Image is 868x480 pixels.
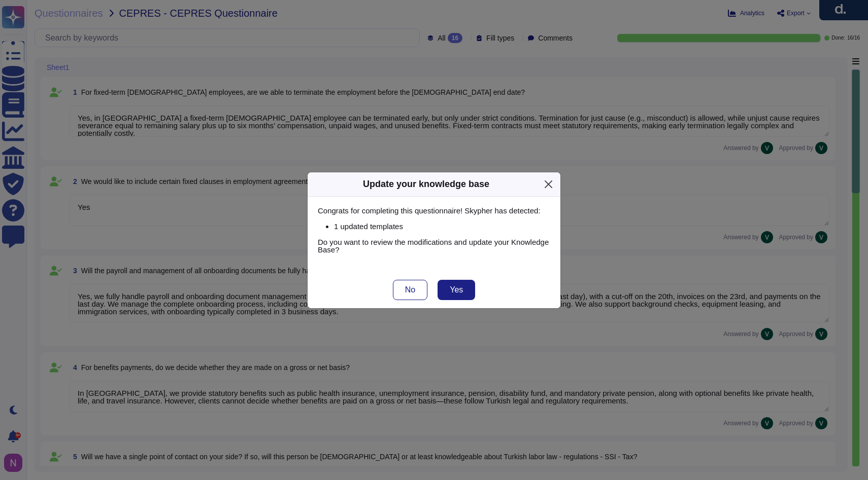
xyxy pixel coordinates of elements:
div: Update your knowledge base [363,177,489,191]
span: No [405,286,415,294]
p: Congrats for completing this questionnaire! Skypher has detected: [318,207,550,214]
span: Yes [450,286,463,294]
button: No [393,280,427,300]
p: Do you want to review the modifications and update your Knowledge Base? [318,238,550,253]
button: Close [541,176,556,192]
button: Yes [438,280,475,300]
p: 1 updated templates [334,223,550,230]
